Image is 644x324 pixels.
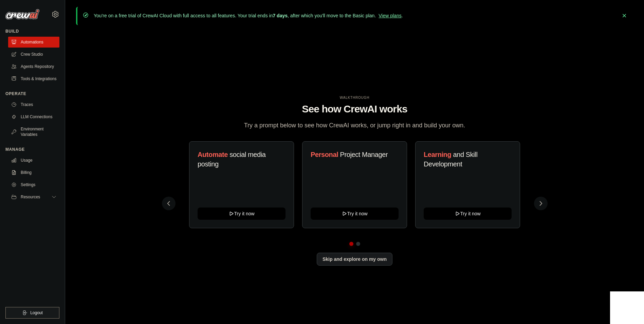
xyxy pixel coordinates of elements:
[167,103,542,115] h1: See how CrewAI works
[424,151,451,158] span: Learning
[94,12,403,19] p: You're on a free trial of CrewAI Cloud with full access to all features. Your trial ends in , aft...
[5,91,59,96] div: Operate
[8,61,59,72] a: Agents Repository
[379,13,401,18] a: View plans
[424,208,512,220] button: Try it now
[8,192,59,202] button: Resources
[8,99,59,110] a: Traces
[8,155,59,166] a: Usage
[198,151,228,158] span: Automate
[198,208,286,220] button: Try it now
[317,253,392,266] button: Skip and explore on my own
[311,208,399,220] button: Try it now
[241,121,469,130] p: Try a prompt below to see how CrewAI works, or jump right in and build your own.
[311,151,338,158] span: Personal
[198,151,266,168] span: social media posting
[8,111,59,122] a: LLM Connections
[5,147,59,152] div: Manage
[8,179,59,190] a: Settings
[340,151,388,158] span: Project Manager
[167,95,542,100] div: WALKTHROUGH
[8,49,59,60] a: Crew Studio
[21,194,40,200] span: Resources
[8,37,59,48] a: Automations
[273,13,288,18] strong: 7 days
[8,124,59,140] a: Environment Variables
[610,291,644,324] iframe: Chat Widget
[5,9,39,19] img: Logo
[8,167,59,178] a: Billing
[5,307,59,319] button: Logout
[30,310,43,316] span: Logout
[5,29,59,34] div: Build
[8,73,59,84] a: Tools & Integrations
